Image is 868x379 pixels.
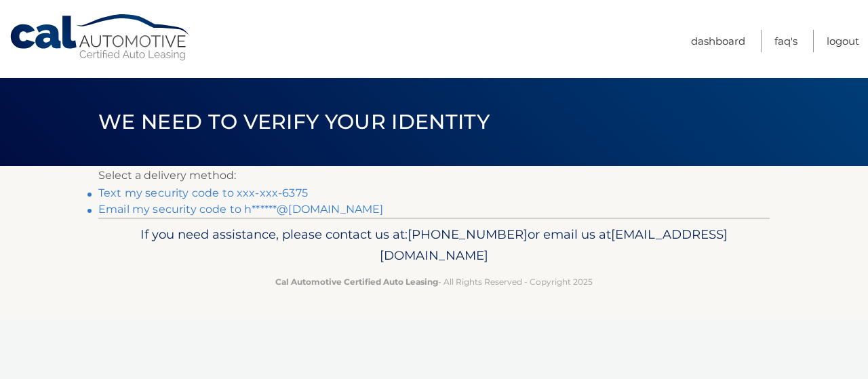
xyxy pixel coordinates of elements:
[691,30,745,52] a: Dashboard
[98,166,770,185] p: Select a delivery method:
[275,277,438,287] strong: Cal Automotive Certified Auto Leasing
[98,109,490,134] span: We need to verify your identity
[9,14,192,62] a: Cal Automotive
[774,30,797,52] a: FAQ's
[98,203,384,216] a: Email my security code to h******@[DOMAIN_NAME]
[408,226,528,242] span: [PHONE_NUMBER]
[98,186,308,199] a: Text my security code to xxx-xxx-6375
[107,275,761,289] p: - All Rights Reserved - Copyright 2025
[107,224,761,267] p: If you need assistance, please contact us at: or email us at
[827,30,859,52] a: Logout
